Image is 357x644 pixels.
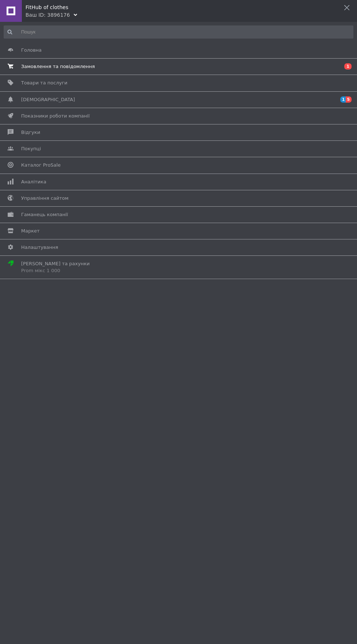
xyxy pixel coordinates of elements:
span: Маркет [21,228,40,234]
span: Товари та послуги [21,80,67,86]
span: Управління сайтом [21,195,68,202]
span: [DEMOGRAPHIC_DATA] [21,96,75,103]
span: Головна [21,47,42,53]
span: 1 [340,96,346,103]
input: Пошук [4,25,353,39]
span: Гаманець компанії [21,211,68,218]
div: Ваш ID: 3896176 [25,11,70,19]
span: 5 [346,96,352,103]
span: Замовлення та повідомлення [21,63,95,70]
span: [PERSON_NAME] та рахунки [21,261,90,274]
span: Покупці [21,146,41,152]
span: Аналітика [21,179,46,185]
span: Налаштування [21,244,58,251]
span: Каталог ProSale [21,162,60,168]
span: 1 [344,63,352,69]
span: Показники роботи компанії [21,113,90,119]
div: Prom мікс 1 000 [21,267,90,274]
span: Відгуки [21,129,40,136]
